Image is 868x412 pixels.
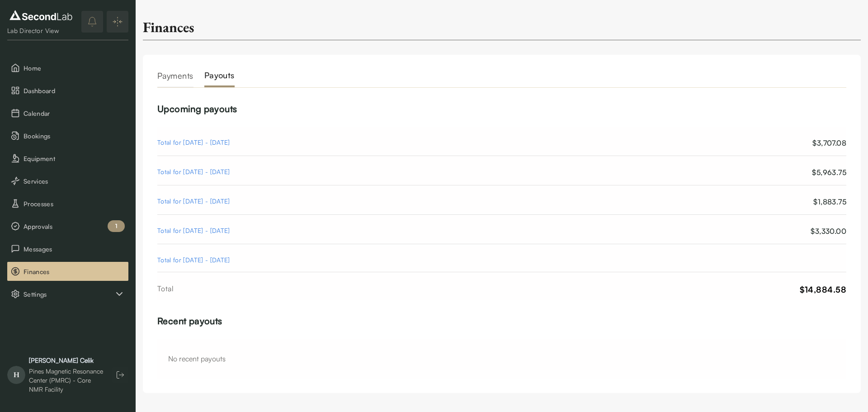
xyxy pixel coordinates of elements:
span: Messages [24,244,125,254]
div: $5,963.75 [812,167,846,178]
a: Total for [DATE] - [DATE] [157,244,846,272]
div: $14,884.58 [800,283,847,296]
span: Finances [24,267,125,276]
button: Bookings [7,126,128,145]
a: Total for [DATE] - [DATE]$1,883.75 [157,185,846,215]
h2: Payments [157,69,193,87]
span: Dashboard [24,86,125,95]
span: H [7,366,25,384]
span: Upcoming payouts [157,103,237,114]
div: No recent payouts [168,353,835,364]
button: Dashboard [7,81,128,100]
div: Total for [DATE] - [DATE] [157,137,230,148]
button: Log out [112,367,128,383]
span: Settings [24,289,114,299]
span: Home [24,63,125,73]
span: Recent payouts [157,315,222,327]
span: Equipment [24,154,125,163]
button: notifications [81,11,103,33]
a: Total for [DATE] - [DATE]$3,707.08 [157,127,846,156]
button: Expand/Collapse sidebar [107,11,128,33]
span: Bookings [24,131,125,141]
h2: Finances [143,18,194,36]
button: Equipment [7,149,128,168]
button: Messages [7,239,128,258]
button: Home [7,58,128,77]
button: Approvals [7,217,128,236]
span: Processes [24,199,125,208]
span: Calendar [24,109,125,118]
div: Settings sub items [7,284,128,303]
button: Settings [7,284,128,303]
button: Finances [7,262,128,281]
img: logo [7,8,75,23]
button: Services [7,171,128,190]
div: 1 [108,220,125,232]
div: $3,707.08 [812,137,846,148]
div: Total for [DATE] - [DATE] [157,196,230,207]
h2: Payouts [204,69,235,87]
div: Lab Director View [7,26,75,35]
div: [PERSON_NAME] Celik [29,356,103,365]
span: Services [24,176,125,186]
div: Total for [DATE] - [DATE] [157,167,230,178]
span: Approvals [24,222,125,231]
div: $3,330.00 [811,226,846,237]
div: Total for [DATE] - [DATE] [157,255,230,265]
div: Total [157,283,174,296]
div: Total for [DATE] - [DATE] [157,226,230,237]
a: Total for [DATE] - [DATE]$3,330.00 [157,215,846,244]
button: Calendar [7,104,128,123]
div: $1,883.75 [813,196,846,207]
a: Total for [DATE] - [DATE]$5,963.75 [157,156,846,185]
button: Processes [7,194,128,213]
div: Pines Magnetic Resonance Center (PMRC) - Core NMR Facility [29,367,103,394]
